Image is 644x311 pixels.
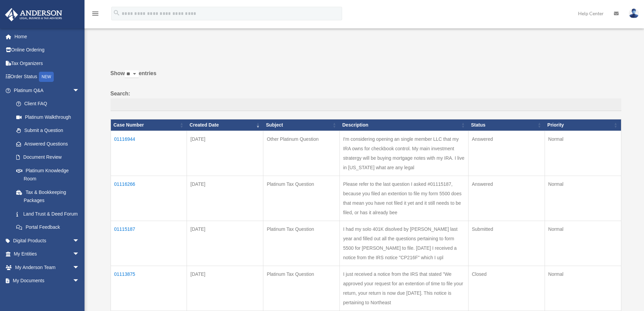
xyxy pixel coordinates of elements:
a: My Documentsarrow_drop_down [5,274,90,288]
td: Submitted [468,221,545,266]
td: Normal [545,266,621,311]
td: Platinum Tax Question [263,221,340,266]
a: Online Ordering [5,43,90,57]
td: Normal [545,176,621,221]
a: My Anderson Teamarrow_drop_down [5,261,90,274]
th: Status: activate to sort column ascending [468,119,545,131]
a: Digital Productsarrow_drop_down [5,234,90,247]
a: Land Trust & Deed Forum [9,207,86,221]
td: I'm considering opening an single member LLC that my IRA owns for checkbook control. My main inve... [339,131,468,176]
a: Portal Feedback [9,221,86,234]
td: Platinum Tax Question [263,176,340,221]
td: Normal [545,221,621,266]
td: [DATE] [187,266,263,311]
a: Platinum Knowledge Room [9,164,86,185]
a: Platinum Walkthrough [9,110,86,124]
td: I had my solo 401K disolved by [PERSON_NAME] last year and filled out all the questions pertainin... [339,221,468,266]
a: Document Review [9,151,86,164]
a: Home [5,30,90,43]
td: Answered [468,176,545,221]
td: I just received a notice from the IRS that stated "We approved your request for an extention of t... [339,266,468,311]
th: Created Date: activate to sort column ascending [187,119,263,131]
td: Platinum Tax Question [263,266,340,311]
td: [DATE] [187,131,263,176]
a: menu [91,12,99,18]
a: Order StatusNEW [5,70,90,84]
a: Submit a Question [9,124,86,137]
a: My Entitiesarrow_drop_down [5,247,90,261]
label: Show entries [111,69,621,85]
i: menu [91,9,99,18]
span: arrow_drop_down [73,234,86,248]
td: [DATE] [187,221,263,266]
a: Answered Questions [9,137,83,151]
i: search [113,9,120,17]
th: Description: activate to sort column ascending [339,119,468,131]
span: arrow_drop_down [73,274,86,288]
td: 01116266 [111,176,187,221]
td: 01115187 [111,221,187,266]
a: Tax Organizers [5,57,90,70]
div: NEW [39,72,54,82]
select: Showentries [125,70,139,78]
img: Anderson Advisors Platinum Portal [3,8,64,21]
th: Subject: activate to sort column ascending [263,119,340,131]
td: 01116944 [111,131,187,176]
td: Other Platinum Question [263,131,340,176]
span: arrow_drop_down [73,84,86,97]
th: Priority: activate to sort column ascending [545,119,621,131]
td: 01113875 [111,266,187,311]
input: Search: [111,98,621,111]
label: Search: [111,89,621,111]
td: Please refer to the last question I asked #01115187, because you filed an extention to file my fo... [339,176,468,221]
td: [DATE] [187,176,263,221]
a: Platinum Q&Aarrow_drop_down [5,84,86,97]
span: arrow_drop_down [73,287,86,301]
th: Case Number: activate to sort column ascending [111,119,187,131]
span: arrow_drop_down [73,261,86,274]
td: Closed [468,266,545,311]
a: Online Learningarrow_drop_down [5,287,90,301]
td: Normal [545,131,621,176]
a: Client FAQ [9,97,86,111]
a: Tax & Bookkeeping Packages [9,185,86,207]
td: Answered [468,131,545,176]
img: User Pic [629,8,639,18]
span: arrow_drop_down [73,247,86,261]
